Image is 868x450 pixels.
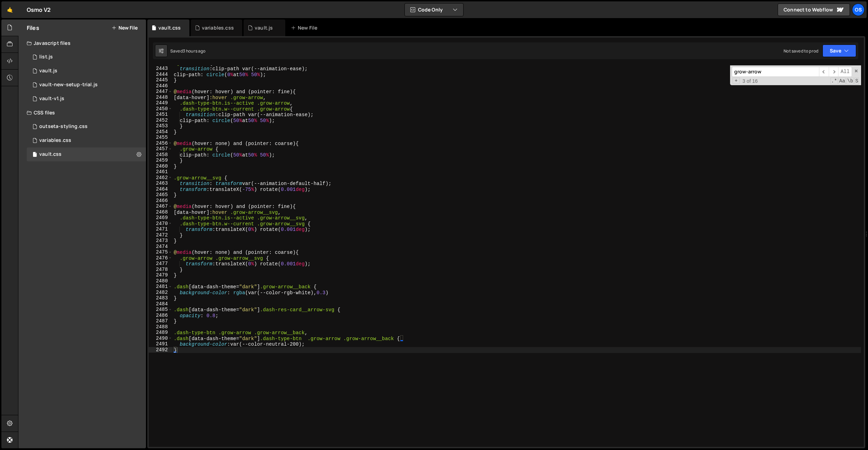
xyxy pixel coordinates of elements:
div: 2487 [149,318,172,324]
div: 2492 [149,347,172,353]
div: variables.css [39,137,71,144]
span: Alt-Enter [838,67,852,77]
div: CSS files [18,106,146,120]
div: 2451 [149,112,172,118]
div: New File [291,24,320,31]
span: CaseSensitive Search [838,78,846,85]
div: 2443 [149,66,172,72]
div: 16596/45132.js [27,92,146,106]
div: 2457 [149,146,172,152]
h2: Files [27,24,39,32]
div: 2448 [149,95,172,101]
div: 2472 [149,232,172,238]
button: Save [822,45,856,57]
button: Code Only [405,3,463,16]
div: 2445 [149,77,172,83]
div: 16596/45151.js [27,50,146,64]
span: RegExp Search [830,78,838,85]
a: Connect to Webflow [778,3,850,16]
div: 2458 [149,152,172,158]
span: Toggle Replace mode [732,78,740,84]
div: 2478 [149,267,172,273]
div: 2483 [149,295,172,301]
div: 2481 [149,284,172,290]
div: list.js [39,54,53,60]
div: 2491 [149,341,172,347]
span: ​ [819,67,829,77]
span: ​ [829,67,838,77]
div: 2447 [149,89,172,95]
div: 16596/45152.js [27,78,146,92]
div: 2467 [149,203,172,209]
div: 16596/45156.css [27,120,146,134]
input: Search for [732,67,819,77]
div: 16596/45153.css [27,147,146,161]
span: Search In Selection [854,78,859,85]
div: Not saved to prod [784,48,818,54]
a: Os [852,3,865,16]
div: 2475 [149,249,172,255]
div: Javascript files [18,36,146,50]
div: 2482 [149,290,172,296]
div: 2456 [149,140,172,146]
div: 2489 [149,330,172,336]
div: vault.js [39,68,57,74]
div: 2463 [149,180,172,186]
div: vault-v1.js [39,96,64,102]
a: 🤙 [1,1,18,18]
div: vault.css [158,24,181,31]
div: 2470 [149,221,172,227]
div: 2473 [149,238,172,244]
div: 2479 [149,272,172,278]
div: 2450 [149,106,172,112]
div: 2469 [149,215,172,221]
div: 2444 [149,72,172,78]
div: 2468 [149,209,172,215]
div: 2490 [149,336,172,341]
div: 2464 [149,186,172,192]
div: 2471 [149,226,172,232]
div: Saved [170,48,206,54]
div: vault.js [255,24,273,31]
button: New File [112,25,138,31]
div: Osmo V2 [27,6,51,14]
div: 16596/45133.js [27,64,146,78]
div: 2476 [149,255,172,261]
div: 2459 [149,158,172,163]
div: 2446 [149,83,172,89]
div: 2452 [149,118,172,123]
div: 2488 [149,324,172,330]
div: 2465 [149,192,172,198]
div: 2485 [149,307,172,313]
div: 2484 [149,301,172,307]
div: 2455 [149,135,172,140]
div: outseta-styling.css [39,123,88,130]
div: 2466 [149,198,172,204]
span: 3 of 16 [740,78,761,84]
span: Whole Word Search [846,78,854,85]
div: 2480 [149,278,172,284]
div: 2461 [149,169,172,175]
div: variables.css [202,24,234,31]
div: 2462 [149,175,172,181]
div: 2460 [149,163,172,169]
div: vault-new-setup-trial.js [39,82,98,88]
div: 2486 [149,313,172,319]
div: 3 hours ago [183,48,206,54]
div: 2477 [149,261,172,267]
div: 2449 [149,100,172,106]
div: 2454 [149,129,172,135]
div: 2474 [149,244,172,250]
div: 2453 [149,123,172,129]
div: 16596/45154.css [27,134,146,147]
div: vault.css [39,151,62,158]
